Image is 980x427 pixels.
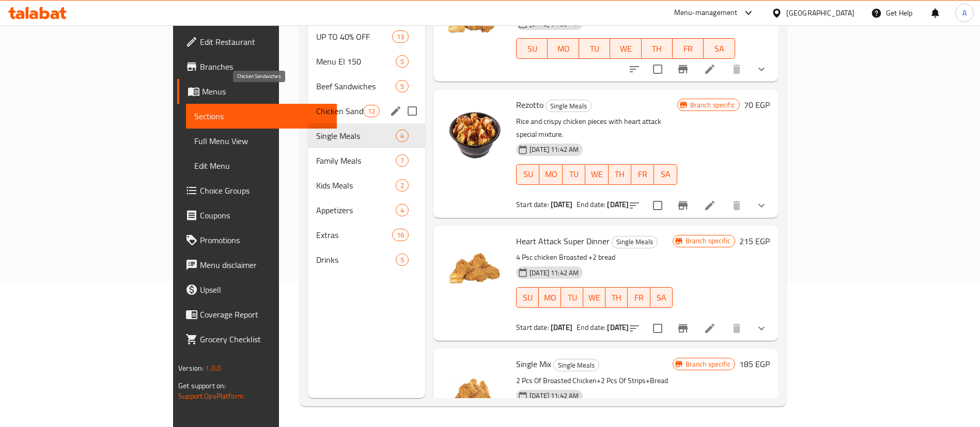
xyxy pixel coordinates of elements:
[186,129,337,153] a: Full Menu View
[200,36,329,48] span: Edit Restaurant
[194,160,329,172] span: Edit Menu
[755,199,768,212] svg: Show Choices
[589,167,604,182] span: WE
[628,287,650,308] button: FR
[551,198,572,211] b: [DATE]
[393,230,408,240] span: 16
[755,63,768,75] svg: Show Choices
[673,38,704,59] button: FR
[308,24,426,49] div: UP TO 40% OFF13
[609,164,631,185] button: TH
[658,167,673,182] span: SA
[671,57,695,82] button: Branch-specific-item
[543,290,557,305] span: MO
[316,204,396,216] span: Appetizers
[308,198,426,223] div: Appetizers4
[622,193,647,218] button: sort-choices
[739,234,770,248] h6: 215 EGP
[177,178,337,203] a: Choice Groups
[396,204,409,216] div: items
[396,205,408,215] span: 4
[546,100,591,112] span: Single Meals
[396,80,409,92] div: items
[308,148,426,173] div: Family Meals7
[308,123,426,148] div: Single Meals4
[704,322,716,335] a: Edit menu item
[749,193,774,218] button: show more
[650,287,673,308] button: SA
[552,41,574,56] span: MO
[525,391,583,401] span: [DATE] 11:42 AM
[308,49,426,74] div: Menu El 1505
[177,228,337,252] a: Promotions
[178,379,226,392] span: Get support on:
[202,85,329,98] span: Menus
[316,254,396,266] span: Drinks
[308,247,426,272] div: Drinks5
[607,321,629,334] b: [DATE]
[200,308,329,321] span: Coverage Report
[186,104,337,129] a: Sections
[516,38,548,59] button: SU
[610,38,641,59] button: WE
[671,316,695,341] button: Branch-specific-item
[442,234,508,300] img: Heart Attack Super Dinner
[200,234,329,246] span: Promotions
[396,82,408,91] span: 5
[786,7,854,19] div: [GEOGRAPHIC_DATA]
[200,209,329,222] span: Coupons
[194,135,329,147] span: Full Menu View
[177,302,337,327] a: Coverage Report
[681,236,735,246] span: Branch specific
[516,115,677,141] p: Rice and crispy chicken pieces with heart attack special mixture.
[612,236,658,248] div: Single Meals
[632,290,646,305] span: FR
[308,20,426,276] nav: Menu sections
[396,181,408,191] span: 2
[525,145,583,154] span: [DATE] 11:42 AM
[612,236,657,248] span: Single Meals
[516,287,539,308] button: SU
[442,357,508,423] img: Single Mix
[605,287,628,308] button: TH
[393,32,408,42] span: 13
[561,287,583,308] button: TU
[308,223,426,247] div: Extras16
[565,290,579,305] span: TU
[396,57,408,67] span: 5
[316,154,396,167] span: Family Meals
[177,327,337,352] a: Grocery Checklist
[655,290,668,305] span: SA
[622,316,647,341] button: sort-choices
[316,80,396,92] span: Beef Sandwiches
[681,359,735,369] span: Branch specific
[308,74,426,99] div: Beef Sandwiches5
[177,277,337,302] a: Upsell
[392,229,409,241] div: items
[583,41,606,56] span: TU
[396,179,409,192] div: items
[516,374,672,387] p: 2 Pcs Of Broasted Chicken+2 Pcs Of Strips+Bread
[396,55,409,68] div: items
[516,97,543,113] span: Rezotto
[194,110,329,122] span: Sections
[388,103,403,119] button: edit
[177,252,337,277] a: Menu disclaimer
[200,259,329,271] span: Menu disclaimer
[316,229,392,241] span: Extras
[704,38,735,59] button: SA
[610,290,624,305] span: TH
[521,167,535,182] span: SU
[396,130,409,142] div: items
[622,57,647,82] button: sort-choices
[396,156,408,166] span: 7
[577,198,605,211] span: End date:
[607,198,629,211] b: [DATE]
[396,254,409,266] div: items
[577,321,605,334] span: End date:
[755,322,768,335] svg: Show Choices
[316,179,396,192] span: Kids Meals
[647,195,668,216] span: Select to update
[521,41,543,56] span: SU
